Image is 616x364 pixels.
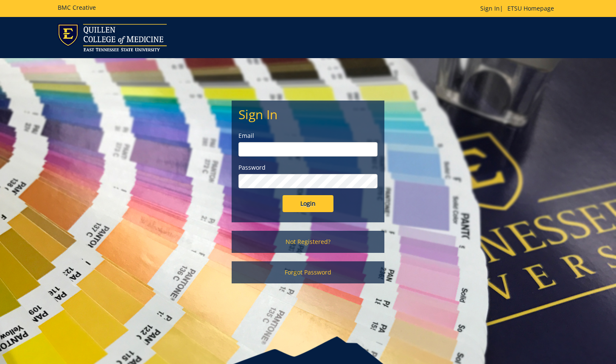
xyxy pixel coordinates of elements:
a: Forgot Password [232,261,384,283]
a: ETSU Homepage [503,4,558,12]
a: Sign In [480,4,500,12]
label: Email [238,132,378,140]
label: Password [238,163,378,172]
p: | [480,4,558,13]
img: ETSU logo [58,24,167,51]
h2: Sign In [238,107,378,121]
input: Login [283,195,333,212]
a: Not Registered? [232,231,384,253]
h5: BMC Creative [58,4,96,11]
